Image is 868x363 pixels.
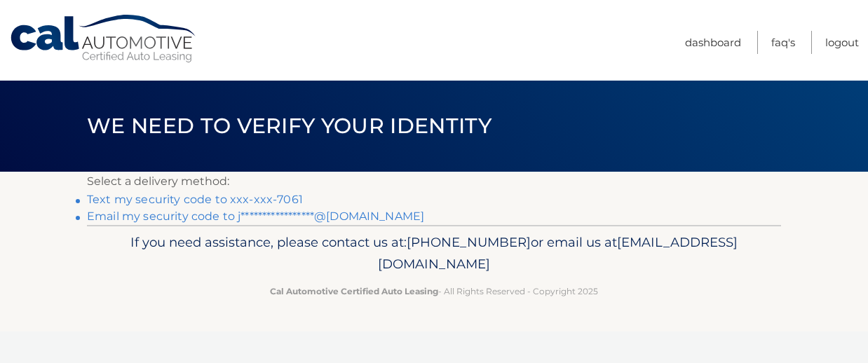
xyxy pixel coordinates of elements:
[685,31,741,54] a: Dashboard
[270,286,438,296] strong: Cal Automotive Certified Auto Leasing
[407,234,531,250] span: [PHONE_NUMBER]
[96,231,772,276] p: If you need assistance, please contact us at: or email us at
[87,172,781,191] p: Select a delivery method:
[825,31,859,54] a: Logout
[9,14,198,64] a: Cal Automotive
[87,113,491,139] span: We need to verify your identity
[87,193,303,206] a: Text my security code to xxx-xxx-7061
[96,284,772,299] p: - All Rights Reserved - Copyright 2025
[771,31,795,54] a: FAQ's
